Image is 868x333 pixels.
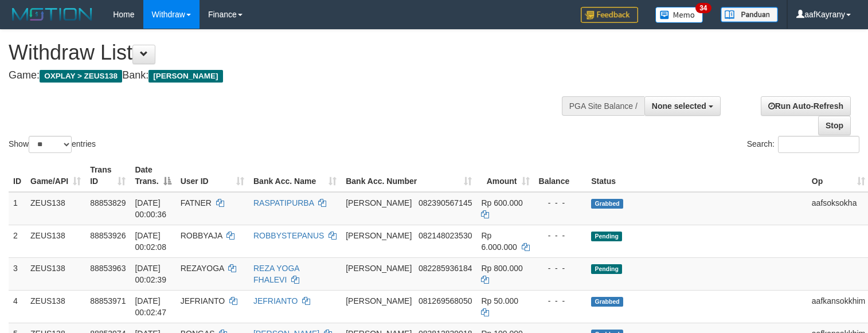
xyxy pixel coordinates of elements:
[481,231,517,252] span: Rp 6.000.000
[90,296,126,305] span: 88853971
[9,70,567,81] h4: Game: Bank:
[9,257,26,290] td: 3
[249,159,341,192] th: Bank Acc. Name: activate to sort column ascending
[818,116,851,135] a: Stop
[695,3,711,13] span: 34
[534,159,587,192] th: Balance
[419,296,472,305] span: Copy 081269568050 to clipboard
[9,225,26,257] td: 2
[747,136,859,153] label: Search:
[9,41,567,64] h1: Withdraw List
[253,231,324,240] a: ROBBYSTEPANUS
[761,96,851,116] a: Run Auto-Refresh
[581,7,638,23] img: Feedback.jpg
[26,159,85,192] th: Game/API: activate to sort column ascending
[721,7,778,22] img: panduan.png
[481,198,522,207] span: Rp 600.000
[181,264,224,273] span: REZAYOGA
[9,159,26,192] th: ID
[419,264,472,273] span: Copy 082285936184 to clipboard
[539,197,582,209] div: - - -
[26,257,85,290] td: ZEUS138
[90,231,126,240] span: 88853926
[346,264,412,273] span: [PERSON_NAME]
[476,159,534,192] th: Amount: activate to sort column ascending
[29,136,72,153] select: Showentries
[341,159,476,192] th: Bank Acc. Number: activate to sort column ascending
[9,290,26,323] td: 4
[181,198,212,207] span: FATNER
[148,70,222,83] span: [PERSON_NAME]
[591,232,622,241] span: Pending
[539,263,582,274] div: - - -
[181,231,222,240] span: ROBBYAJA
[644,96,721,116] button: None selected
[9,6,96,23] img: MOTION_logo.png
[90,264,126,273] span: 88853963
[85,159,130,192] th: Trans ID: activate to sort column ascending
[539,295,582,307] div: - - -
[253,198,314,207] a: RASPATIPURBA
[778,136,859,153] input: Search:
[562,96,644,116] div: PGA Site Balance /
[40,70,122,83] span: OXPLAY > ZEUS138
[591,264,622,274] span: Pending
[135,198,166,219] span: [DATE] 00:00:36
[253,264,299,284] a: REZA YOGA FHALEVI
[26,290,85,323] td: ZEUS138
[481,264,522,273] span: Rp 800.000
[9,192,26,225] td: 1
[9,136,96,153] label: Show entries
[419,198,472,207] span: Copy 082390567145 to clipboard
[539,230,582,241] div: - - -
[26,192,85,225] td: ZEUS138
[587,159,807,192] th: Status
[419,231,472,240] span: Copy 082148023530 to clipboard
[591,297,623,307] span: Grabbed
[181,296,225,305] span: JEFRIANTO
[655,7,703,23] img: Button%20Memo.svg
[26,225,85,257] td: ZEUS138
[176,159,249,192] th: User ID: activate to sort column ascending
[90,198,126,207] span: 88853829
[652,101,706,111] span: None selected
[135,231,166,252] span: [DATE] 00:02:08
[591,199,623,209] span: Grabbed
[481,296,518,305] span: Rp 50.000
[346,296,412,305] span: [PERSON_NAME]
[130,159,175,192] th: Date Trans.: activate to sort column descending
[346,231,412,240] span: [PERSON_NAME]
[135,296,166,317] span: [DATE] 00:02:47
[346,198,412,207] span: [PERSON_NAME]
[135,264,166,284] span: [DATE] 00:02:39
[253,296,298,305] a: JEFRIANTO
